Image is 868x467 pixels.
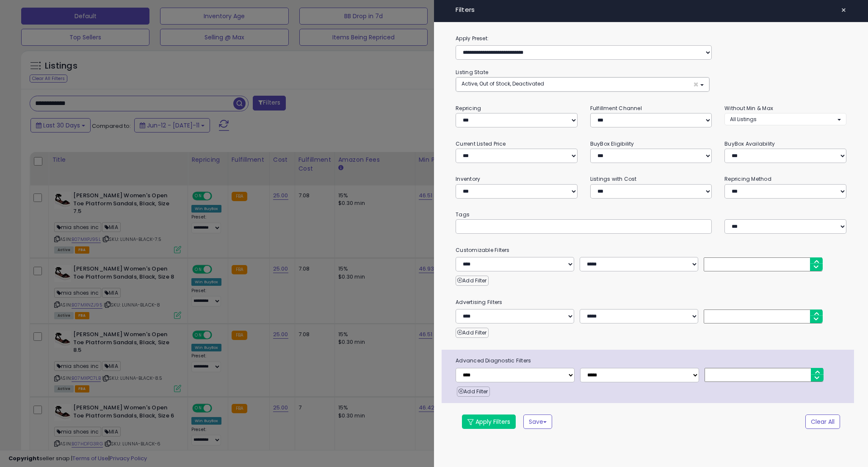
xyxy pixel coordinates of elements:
[449,298,853,307] small: Advertising Filters
[456,6,846,14] h4: Filters
[449,246,853,255] small: Customizable Filters
[462,414,516,429] button: Apply Filters
[693,80,699,89] span: ×
[457,387,489,397] button: Add Filter
[449,34,853,43] label: Apply Preset:
[590,105,642,112] small: Fulfillment Channel
[724,140,775,147] small: BuyBox Availability
[841,4,846,16] span: ×
[724,113,846,125] button: All Listings
[590,175,637,182] small: Listings with Cost
[456,276,488,286] button: Add Filter
[838,4,850,16] button: ×
[456,105,481,112] small: Repricing
[462,80,544,87] span: Active, Out of Stock, Deactivated
[456,77,709,91] button: Active, Out of Stock, Deactivated ×
[456,69,488,76] small: Listing State
[724,175,771,182] small: Repricing Method
[449,356,854,365] span: Advanced Diagnostic Filters
[805,414,840,429] button: Clear All
[523,414,552,429] button: Save
[456,328,488,338] button: Add Filter
[590,140,634,147] small: BuyBox Eligibility
[456,175,480,182] small: Inventory
[730,116,757,123] span: All Listings
[724,105,773,112] small: Without Min & Max
[449,210,853,219] small: Tags
[456,140,506,147] small: Current Listed Price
